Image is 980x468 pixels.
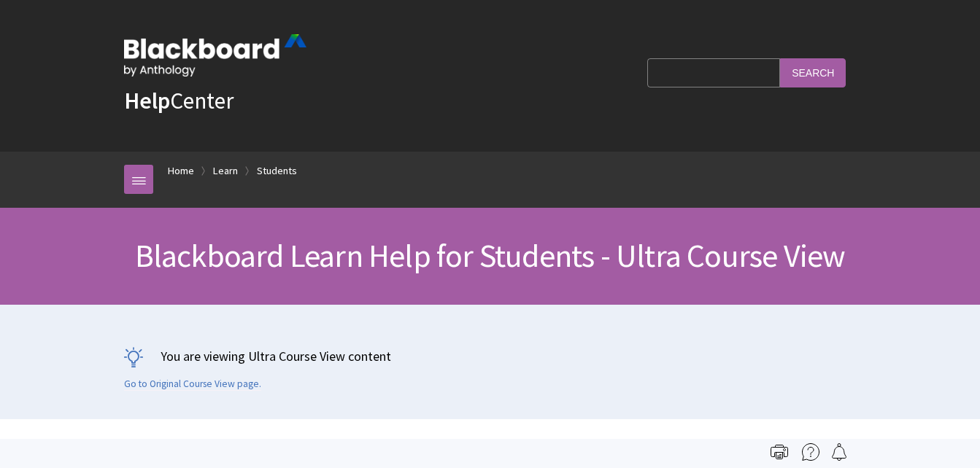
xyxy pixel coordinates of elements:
a: Home [168,162,194,180]
input: Search [780,58,846,87]
img: More help [802,443,819,461]
span: Blackboard Learn Help for Students - Ultra Course View [135,235,846,276]
a: Go to Original Course View page. [124,378,261,391]
strong: Help [124,86,170,115]
a: Learn [213,162,238,180]
img: Follow this page [830,443,848,461]
a: HelpCenter [124,86,234,115]
p: You are viewing Ultra Course View content [124,347,856,365]
img: Print [771,443,788,461]
img: Blackboard by Anthology [124,34,306,77]
a: Students [257,162,297,180]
